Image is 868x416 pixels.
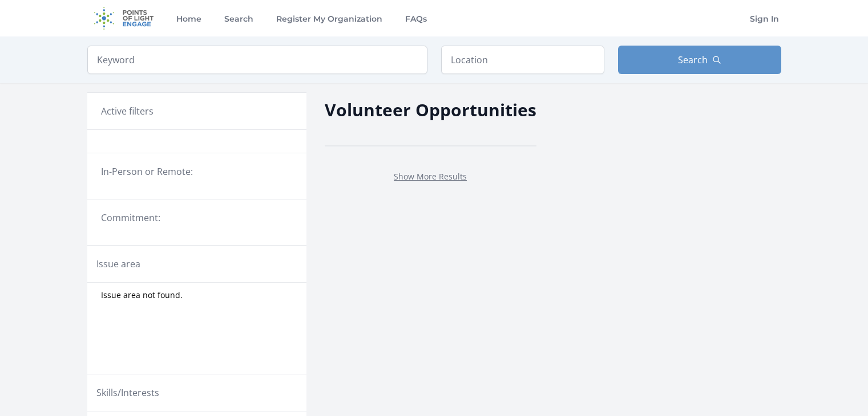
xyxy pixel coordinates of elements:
input: Keyword [87,46,427,74]
h2: Volunteer Opportunities [325,97,536,123]
h3: Active filters [101,104,154,118]
legend: In-Person or Remote: [101,165,293,178]
span: Issue area not found. [101,289,183,301]
legend: Issue area [96,257,140,271]
button: Search [618,46,781,74]
legend: Commitment: [101,211,293,225]
input: Location [441,46,604,74]
span: Search [678,53,708,67]
legend: Skills/Interests [96,386,159,399]
a: Show More Results [394,171,467,182]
